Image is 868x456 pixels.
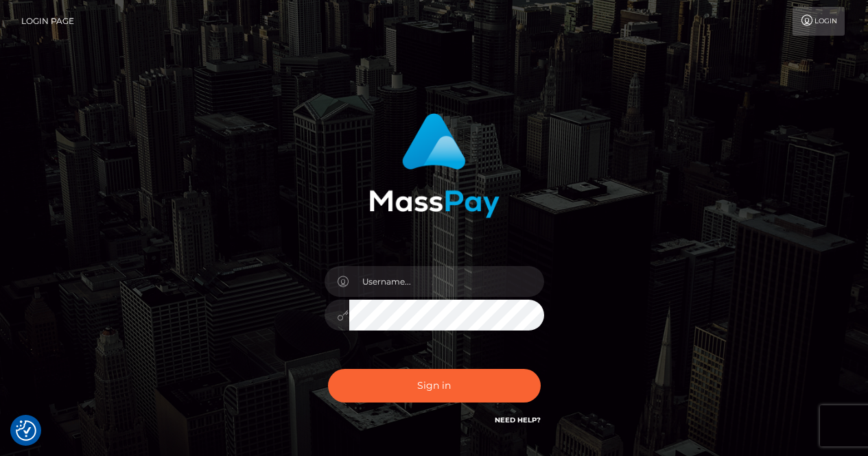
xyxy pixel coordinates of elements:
[16,420,36,441] button: Consent Preferences
[349,266,544,297] input: Username...
[369,113,500,218] img: MassPay Login
[495,416,541,424] a: Need Help?
[16,420,36,441] img: Revisit consent button
[793,7,845,36] a: Login
[328,369,541,403] button: Sign in
[21,7,74,36] a: Login Page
